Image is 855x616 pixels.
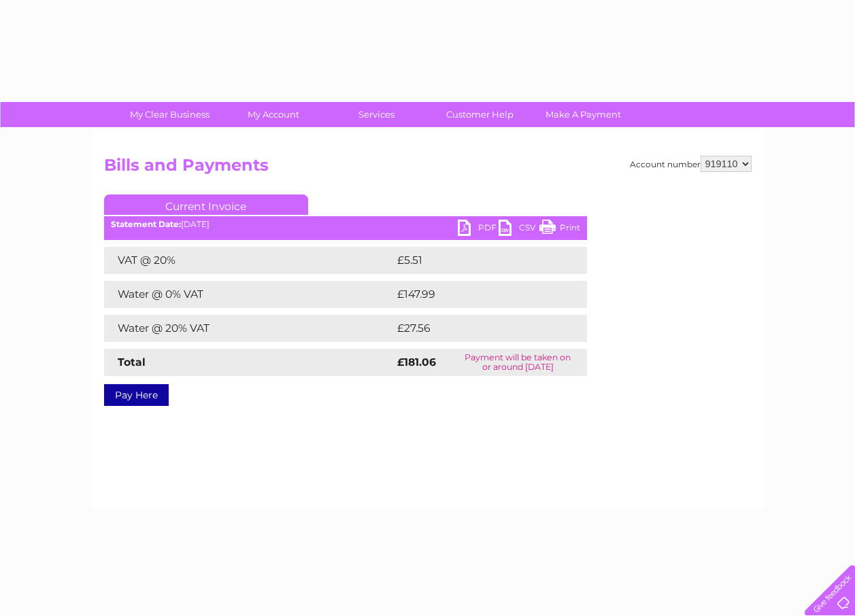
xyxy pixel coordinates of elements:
td: £147.99 [394,281,562,308]
td: Water @ 0% VAT [104,281,394,308]
a: My Account [217,102,329,127]
td: VAT @ 20% [104,247,394,274]
td: Water @ 20% VAT [104,315,394,342]
a: Make A Payment [527,102,639,127]
a: Customer Help [424,102,536,127]
td: £5.51 [394,247,553,274]
td: £27.56 [394,315,559,342]
div: Account number [630,156,752,172]
a: Pay Here [104,384,169,406]
strong: £181.06 [397,356,436,369]
strong: Total [118,356,146,369]
td: Payment will be taken on or around [DATE] [449,349,586,376]
h2: Bills and Payments [104,156,752,182]
a: Print [539,220,580,239]
a: Services [320,102,433,127]
a: PDF [458,220,499,239]
a: My Clear Business [114,102,226,127]
a: Current Invoice [104,194,308,215]
div: [DATE] [104,220,587,229]
a: CSV [499,220,539,239]
b: Statement Date: [111,219,181,229]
